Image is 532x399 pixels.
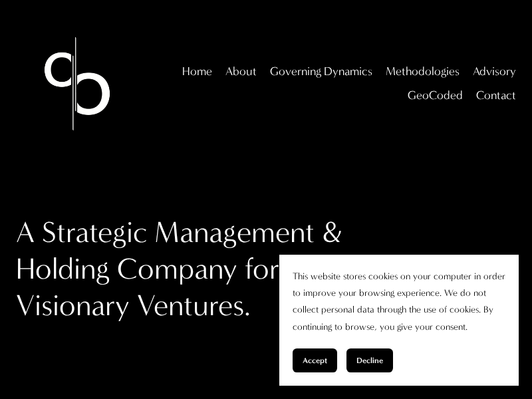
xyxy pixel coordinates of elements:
[386,61,460,82] span: Methodologies
[279,255,519,386] section: Cookie banner
[182,60,212,84] a: Home
[473,61,516,82] span: Advisory
[476,85,516,106] span: Contact
[225,60,257,84] a: folder dropdown
[293,268,505,335] p: This website stores cookies on your computer in order to improve your browsing experience. We do ...
[356,356,383,365] span: Decline
[16,23,138,145] img: Christopher Sanchez &amp; Co.
[225,61,257,82] span: About
[346,348,393,372] button: Decline
[408,84,463,108] a: folder dropdown
[303,356,327,365] span: Accept
[293,348,337,372] button: Accept
[386,60,460,84] a: folder dropdown
[408,85,463,106] span: GeoCoded
[476,84,516,108] a: folder dropdown
[473,60,516,84] a: folder dropdown
[16,214,391,325] h1: A Strategic Management & Holding Company for Visionary Ventures.
[270,61,372,82] span: Governing Dynamics
[270,60,372,84] a: folder dropdown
